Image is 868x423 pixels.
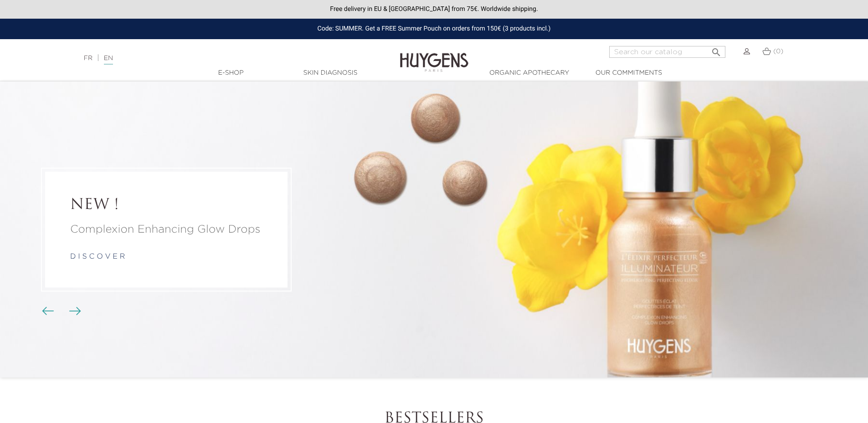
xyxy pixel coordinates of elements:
[70,221,262,238] a: Complexion Enhancing Glow Drops
[400,38,468,73] img: Huygens
[285,68,376,78] a: Skin Diagnosis
[708,43,724,56] button: 
[773,48,783,55] span: (0)
[609,46,725,58] input: Search
[583,68,674,78] a: Our commitments
[484,68,575,78] a: Organic Apothecary
[70,253,125,260] a: d i s c o v e r
[711,44,722,55] i: 
[185,68,277,78] a: E-Shop
[70,197,262,214] a: NEW !
[84,55,92,61] a: FR
[104,55,113,65] a: EN
[79,53,355,64] div: |
[46,305,75,318] div: Carousel buttons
